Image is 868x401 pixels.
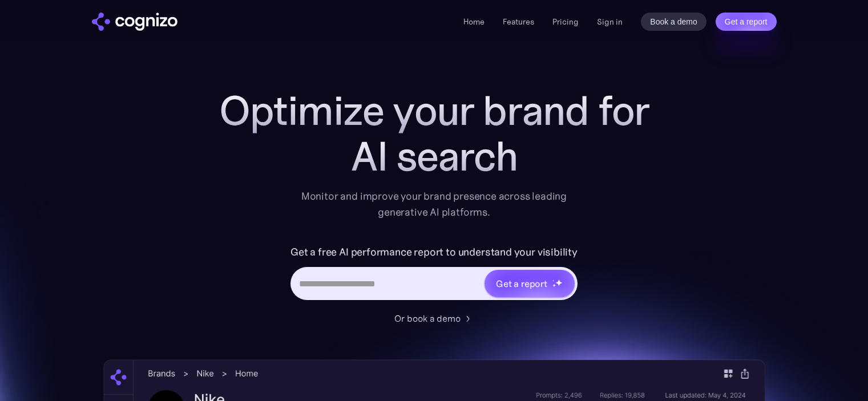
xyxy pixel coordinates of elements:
a: Book a demo [641,13,706,31]
label: Get a free AI performance report to understand your visibility [290,243,578,261]
div: Monitor and improve your brand presence across leading generative AI platforms. [294,188,575,220]
a: home [92,13,177,31]
img: star [552,280,554,281]
img: cognizo logo [92,13,177,31]
form: Hero URL Input Form [290,243,578,306]
img: star [555,279,563,286]
div: AI search [206,133,663,179]
a: Home [463,17,485,27]
h1: Optimize your brand for [206,88,663,133]
div: Get a report [496,277,547,290]
a: Get a reportstarstarstar [483,269,576,298]
a: Sign in [597,15,623,29]
a: Features [503,17,534,27]
a: Or book a demo [394,311,474,325]
img: star [552,283,556,287]
a: Pricing [552,17,579,27]
div: Or book a demo [394,311,461,325]
a: Get a report [716,13,777,31]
